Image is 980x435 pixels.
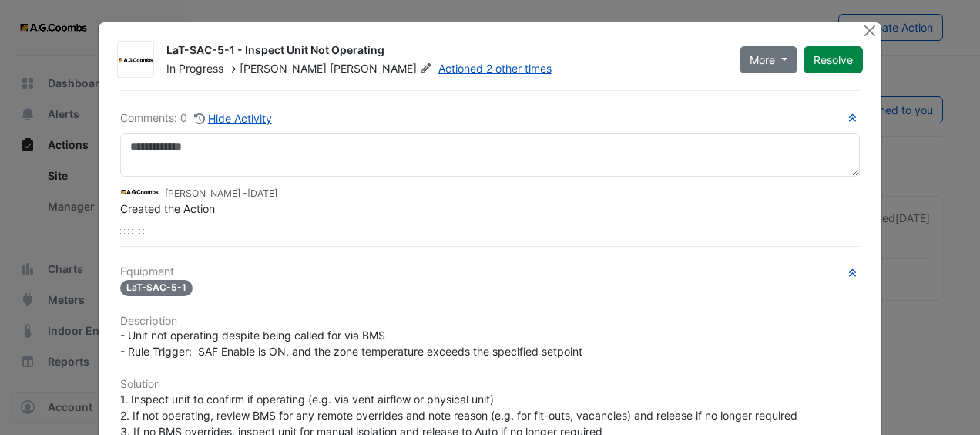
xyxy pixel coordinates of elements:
[740,46,797,73] button: More
[862,22,878,39] button: Close
[120,184,159,201] img: AG Coombs
[330,61,435,76] span: [PERSON_NAME]
[120,265,860,278] h6: Equipment
[165,187,277,201] small: [PERSON_NAME] -
[438,62,552,75] a: Actioned 2 other times
[120,280,193,296] span: LaT-SAC-5-1
[247,187,277,199] span: 2025-08-11 09:09:37
[120,110,273,127] div: Comments: 0
[193,110,273,127] button: Hide Activity
[240,62,327,75] span: [PERSON_NAME]
[227,62,237,75] span: ->
[120,202,215,215] span: Created the Action
[166,62,223,75] span: In Progress
[166,42,721,61] div: LaT-SAC-5-1 - Inspect Unit Not Operating
[120,329,582,358] span: - Unit not operating despite being called for via BMS - Rule Trigger: SAF Enable is ON, and the z...
[804,46,863,73] button: Resolve
[118,52,153,68] img: AG Coombs
[120,378,860,391] h6: Solution
[120,315,860,328] h6: Description
[750,52,775,68] span: More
